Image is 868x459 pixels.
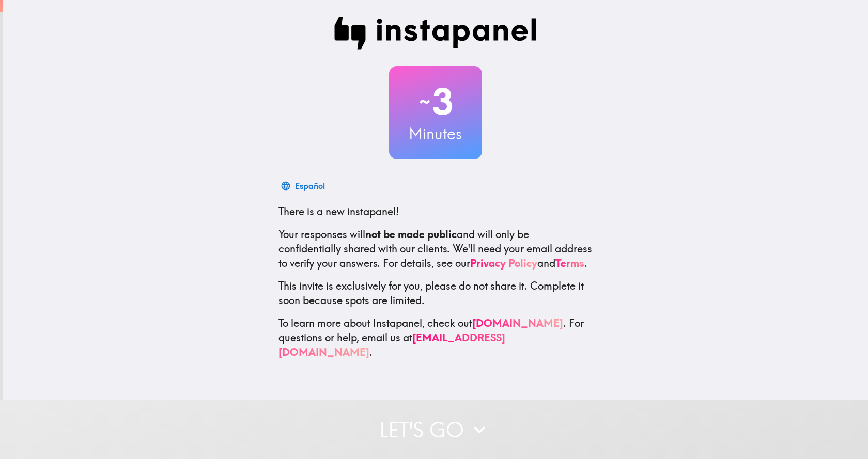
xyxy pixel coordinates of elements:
[470,257,537,270] a: Privacy Policy
[278,176,329,196] button: Español
[278,205,399,218] span: There is a new instapanel!
[389,81,482,123] h2: 3
[389,123,482,145] h3: Minutes
[278,279,593,308] p: This invite is exclusively for you, please do not share it. Complete it soon because spots are li...
[278,331,505,358] a: [EMAIL_ADDRESS][DOMAIN_NAME]
[295,179,325,193] div: Español
[472,316,563,329] a: [DOMAIN_NAME]
[365,228,457,241] b: not be made public
[334,17,537,50] img: Instapanel
[278,316,593,359] p: To learn more about Instapanel, check out . For questions or help, email us at .
[555,257,584,270] a: Terms
[417,86,432,117] span: ~
[278,227,593,271] p: Your responses will and will only be confidentially shared with our clients. We'll need your emai...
